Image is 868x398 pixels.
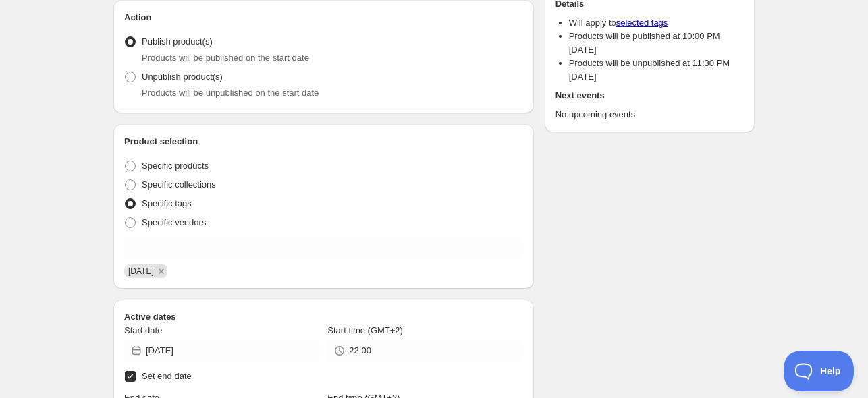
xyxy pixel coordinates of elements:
span: Products will be unpublished on the start date [142,88,319,98]
span: Specific vendors [142,217,206,227]
h2: Next events [555,89,744,103]
button: Remove 01/09/2025 [155,265,167,277]
span: Products will be published on the start date [142,53,309,63]
h2: Active dates [124,310,523,324]
span: Set end date [142,371,192,381]
li: Products will be unpublished at 11:30 PM [DATE] [569,57,744,84]
span: Specific collections [142,179,216,190]
span: Publish product(s) [142,36,213,47]
span: 01/09/2025 [128,266,154,276]
h2: Action [124,11,523,24]
h2: Product selection [124,135,523,148]
li: Will apply to [569,16,744,30]
li: Products will be published at 10:00 PM [DATE] [569,30,744,57]
span: Specific products [142,161,209,171]
span: Unpublish product(s) [142,72,223,82]
a: selected tags [616,18,668,28]
span: Start time (GMT+2) [327,325,403,335]
span: Specific tags [142,198,192,208]
p: No upcoming events [555,108,744,121]
span: Start date [124,325,162,335]
iframe: Toggle Customer Support [784,351,855,391]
